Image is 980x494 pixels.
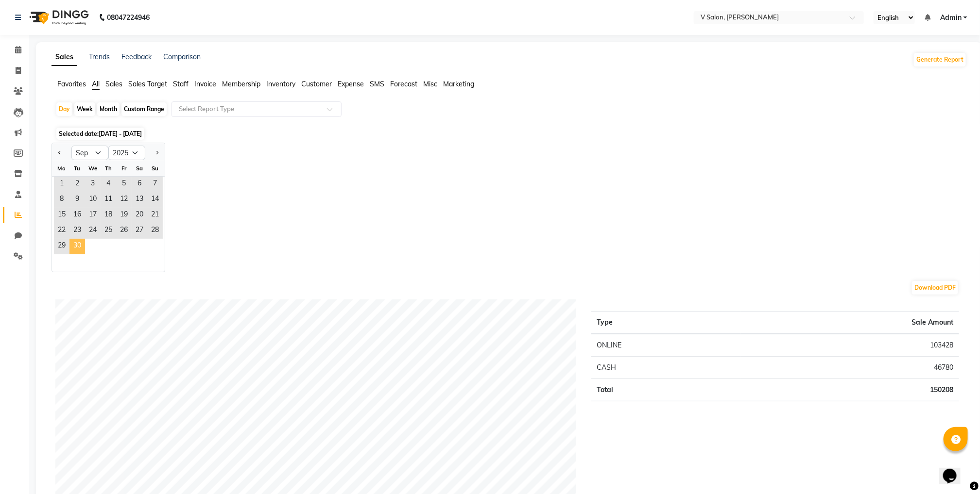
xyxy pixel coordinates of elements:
div: Friday, September 5, 2025 [116,177,132,192]
span: 22 [54,223,69,239]
div: Mo [54,161,69,176]
div: Tuesday, September 2, 2025 [69,177,85,192]
td: ONLINE [591,334,740,357]
div: Sa [132,161,147,176]
span: 24 [85,223,101,239]
div: Monday, September 8, 2025 [54,192,69,208]
span: All [92,80,100,88]
div: Sunday, September 28, 2025 [147,223,163,239]
span: Favorites [57,80,86,88]
div: Saturday, September 13, 2025 [132,192,147,208]
span: 25 [101,223,116,239]
span: Invoice [194,80,216,88]
select: Select month [71,146,108,160]
span: 17 [85,208,101,223]
span: Membership [222,80,260,88]
div: Thursday, September 11, 2025 [101,192,116,208]
span: Admin [940,13,962,23]
div: Friday, September 12, 2025 [116,192,132,208]
span: 16 [69,208,85,223]
div: Tuesday, September 16, 2025 [69,208,85,223]
a: Comparison [163,52,201,61]
img: logo [25,4,91,31]
span: 10 [85,192,101,208]
div: Thursday, September 4, 2025 [101,177,116,192]
div: Saturday, September 20, 2025 [132,208,147,223]
b: 08047224946 [107,4,150,31]
span: 8 [54,192,69,208]
span: 27 [132,223,147,239]
span: Sales Target [128,80,167,88]
div: Custom Range [121,102,167,116]
button: Download PDF [912,281,958,295]
span: 1 [54,177,69,192]
div: Monday, September 22, 2025 [54,223,69,239]
span: 13 [132,192,147,208]
span: SMS [370,80,384,88]
div: Sunday, September 7, 2025 [147,177,163,192]
td: CASH [591,357,740,379]
div: Friday, September 19, 2025 [116,208,132,223]
span: 26 [116,223,132,239]
div: Th [101,161,116,176]
div: Su [147,161,163,176]
td: 46780 [740,357,959,379]
span: 3 [85,177,101,192]
span: 15 [54,208,69,223]
span: 14 [147,192,163,208]
div: Tuesday, September 23, 2025 [69,223,85,239]
span: Sales [105,80,122,88]
span: 21 [147,208,163,223]
div: We [85,161,101,176]
span: [DATE] - [DATE] [99,130,142,137]
div: Thursday, September 18, 2025 [101,208,116,223]
select: Select year [108,146,145,160]
span: Customer [301,80,332,88]
a: Sales [52,49,77,66]
div: Tu [69,161,85,176]
span: 4 [101,177,116,192]
span: 2 [69,177,85,192]
iframe: chat widget [939,455,970,484]
span: 30 [69,239,85,254]
div: Saturday, September 6, 2025 [132,177,147,192]
span: 18 [101,208,116,223]
div: Wednesday, September 3, 2025 [85,177,101,192]
button: Next month [153,145,161,161]
div: Tuesday, September 9, 2025 [69,192,85,208]
th: Sale Amount [740,312,959,334]
span: 23 [69,223,85,239]
td: Total [591,379,740,401]
span: Selected date: [56,128,144,140]
span: 6 [132,177,147,192]
td: 150208 [740,379,959,401]
span: Inventory [266,80,295,88]
button: Previous month [56,145,64,161]
div: Saturday, September 27, 2025 [132,223,147,239]
div: Thursday, September 25, 2025 [101,223,116,239]
div: Monday, September 15, 2025 [54,208,69,223]
div: Friday, September 26, 2025 [116,223,132,239]
div: Fr [116,161,132,176]
div: Wednesday, September 17, 2025 [85,208,101,223]
div: Week [74,102,95,116]
div: Sunday, September 21, 2025 [147,208,163,223]
div: Sunday, September 14, 2025 [147,192,163,208]
div: Wednesday, September 10, 2025 [85,192,101,208]
span: 20 [132,208,147,223]
a: Trends [89,52,110,61]
div: Monday, September 29, 2025 [54,239,69,254]
span: Staff [173,80,189,88]
td: 103428 [740,334,959,357]
span: Expense [338,80,364,88]
div: Tuesday, September 30, 2025 [69,239,85,254]
span: 9 [69,192,85,208]
span: 12 [116,192,132,208]
span: 28 [147,223,163,239]
span: Misc [423,80,437,88]
div: Day [56,102,72,116]
div: Month [97,102,120,116]
button: Generate Report [914,53,966,66]
a: Feedback [121,52,152,61]
div: Monday, September 1, 2025 [54,177,69,192]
